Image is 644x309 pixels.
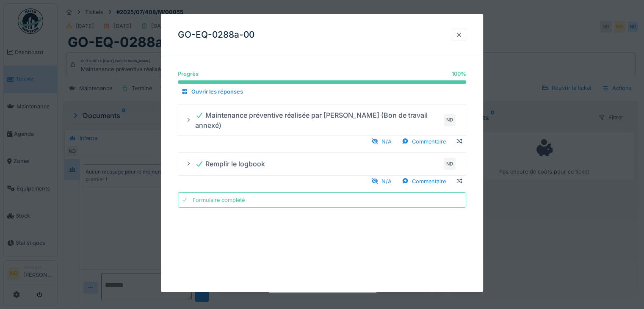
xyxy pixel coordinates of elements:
div: ND [444,158,456,170]
div: Progrès [178,70,199,78]
div: Maintenance préventive réalisée par [PERSON_NAME] (Bon de travail annexé) [195,110,440,130]
div: ND [444,114,456,126]
summary: Maintenance préventive réalisée par [PERSON_NAME] (Bon de travail annexé)ND [182,108,462,132]
summary: Remplir le logbookND [182,156,462,172]
div: N/A [368,135,395,147]
div: Commentaire [398,175,449,187]
div: 100 % [452,70,466,78]
progress: 100 % [178,80,466,84]
div: N/A [368,175,395,187]
div: Formulaire complété [193,196,245,204]
div: Remplir le logbook [195,159,265,169]
h3: GO-EQ-0288a-00 [178,30,254,40]
div: Ouvrir les réponses [178,86,246,97]
div: Commentaire [398,135,449,147]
